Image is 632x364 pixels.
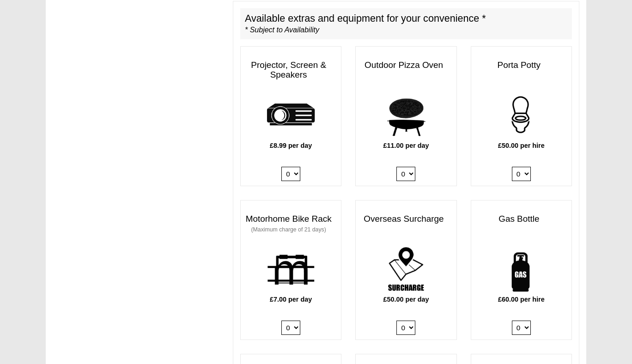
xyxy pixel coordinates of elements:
[498,142,545,149] b: £50.00 per hire
[496,91,547,141] img: potty.png
[241,56,341,85] h3: Projector, Screen & Speakers
[356,210,456,229] h3: Overseas Surcharge
[240,8,572,40] h2: Available extras and equipment for your convenience *
[383,142,429,149] b: £11.00 per day
[241,210,341,238] h3: Motorhome Bike Rack
[498,296,545,303] b: £60.00 per hire
[496,244,547,295] img: gas-bottle.png
[356,56,456,75] h3: Outdoor Pizza Oven
[383,296,429,303] b: £50.00 per day
[266,244,316,295] img: bike-rack.png
[471,210,571,229] h3: Gas Bottle
[471,56,571,75] h3: Porta Potty
[251,226,326,233] small: (Maximum charge of 21 days)
[381,244,431,295] img: surcharge.png
[381,91,431,141] img: pizza.png
[270,296,312,303] b: £7.00 per day
[270,142,312,149] b: £8.99 per day
[266,91,316,141] img: projector.png
[245,26,319,34] i: * Subject to Availability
